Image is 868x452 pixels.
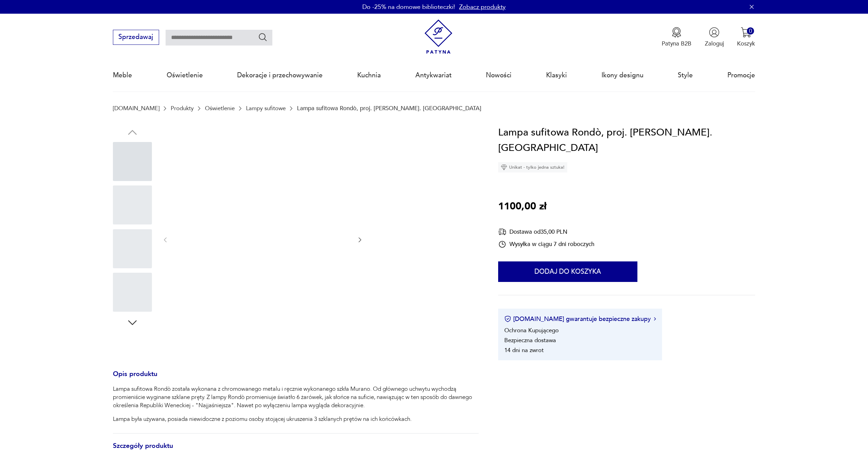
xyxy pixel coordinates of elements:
img: Ikona koszyka [741,27,751,38]
img: Ikona strzałki w prawo [654,317,656,321]
a: Ikona medaluPatyna B2B [662,27,691,48]
a: Ikony designu [601,60,644,91]
img: Ikona dostawy [498,228,506,236]
a: Oświetlenie [205,105,235,112]
p: 1100,00 zł [498,199,546,215]
button: Dodaj do koszyka [498,261,637,282]
img: Zdjęcie produktu Lampa sufitowa Rondò, proj. Patrizia Volpato. Włochy [177,125,348,353]
a: Zobacz produkty [459,3,506,11]
p: Lampa sufitowa Rondò, proj. [PERSON_NAME]. [GEOGRAPHIC_DATA] [297,105,481,112]
h1: Lampa sufitowa Rondò, proj. [PERSON_NAME]. [GEOGRAPHIC_DATA] [498,125,755,156]
a: Klasyki [546,60,567,91]
a: Produkty [171,105,194,112]
button: Patyna B2B [662,27,691,48]
p: Lampa sufitowa Rondò została wykonana z chromowanego metalu i ręcznie wykonanego szkła Murano. Od... [113,385,479,410]
img: Ikona certyfikatu [504,315,511,322]
p: Koszyk [737,40,755,48]
p: Patyna B2B [662,40,691,48]
img: Ikona diamentu [501,164,507,170]
img: Patyna - sklep z meblami i dekoracjami vintage [421,20,456,54]
p: Zaloguj [705,40,724,48]
a: Meble [113,60,132,91]
div: Unikat - tylko jedna sztuka! [498,162,567,172]
a: Antykwariat [415,60,452,91]
a: Lampy sufitowe [246,105,286,112]
div: 0 [747,27,754,35]
a: Dekoracje i przechowywanie [237,60,323,91]
a: [DOMAIN_NAME] [113,105,159,112]
a: Nowości [486,60,511,91]
button: Zaloguj [705,27,724,48]
a: Promocje [727,60,755,91]
a: Kuchnia [357,60,381,91]
a: Sprzedawaj [113,35,159,40]
button: Szukaj [258,32,268,42]
li: 14 dni na zwrot [504,346,544,354]
li: Bezpieczna dostawa [504,336,556,344]
h3: Opis produktu [113,372,479,385]
img: Ikona medalu [671,27,682,38]
a: Style [678,60,693,91]
li: Ochrona Kupującego [504,326,559,334]
button: Sprzedawaj [113,30,159,45]
button: 0Koszyk [737,27,755,48]
button: [DOMAIN_NAME] gwarantuje bezpieczne zakupy [504,315,656,323]
p: Lampa była używana, posiada niewidoczne z poziomu osoby stojącej ukruszenia 3 szklanych prętów na... [113,415,479,423]
a: Oświetlenie [167,60,203,91]
div: Wysyłka w ciągu 7 dni roboczych [498,240,594,248]
div: Dostawa od 35,00 PLN [498,228,594,236]
img: Ikonka użytkownika [709,27,720,38]
p: Do -25% na domowe biblioteczki! [362,3,455,11]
